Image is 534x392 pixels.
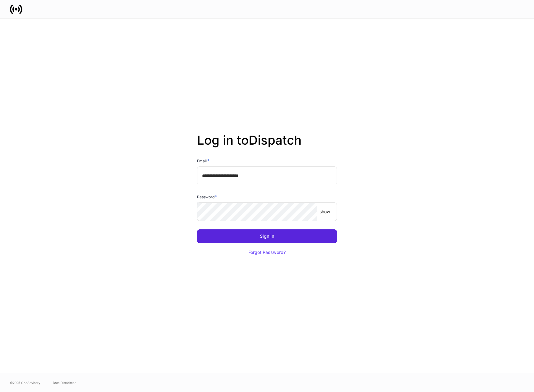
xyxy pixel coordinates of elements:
button: Forgot Password? [241,246,293,259]
button: Sign In [197,229,337,243]
div: Forgot Password? [248,250,286,255]
span: © 2025 OneAdvisory [10,380,40,385]
h2: Log in to Dispatch [197,133,337,158]
p: show [320,209,330,215]
h6: Email [197,158,209,164]
h6: Password [197,194,217,200]
a: Data Disclaimer [53,380,76,385]
div: Sign In [260,234,274,238]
